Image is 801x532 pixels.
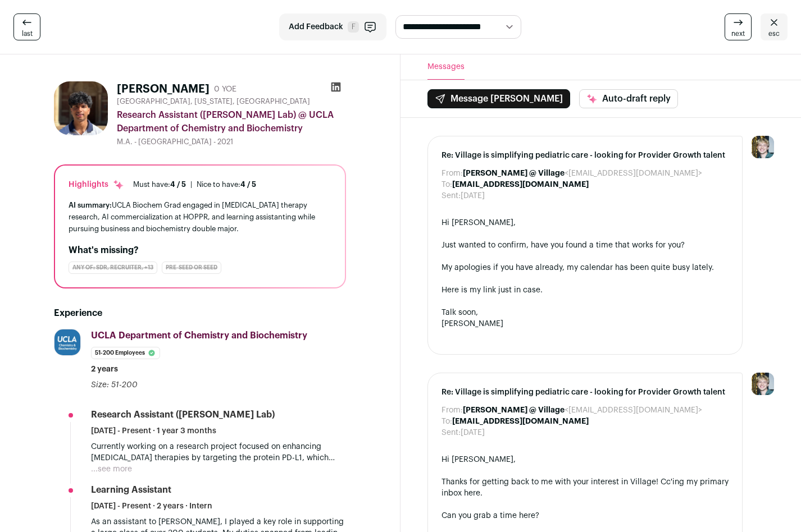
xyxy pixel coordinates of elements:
div: Any of: sdr, recruiter, +13 [69,262,157,274]
span: UCLA Department of Chemistry and Biochemistry [91,331,307,340]
a: esc [761,13,788,40]
span: 4 / 5 [170,181,186,188]
span: AI summary: [69,201,112,209]
button: Message [PERSON_NAME] [427,89,570,108]
p: Currently working on a research project focused on enhancing [MEDICAL_DATA] therapies by targetin... [91,441,346,464]
span: 4 / 5 [240,181,256,188]
span: next [731,29,745,38]
span: Re: Village is simplifying pediatric care - looking for Provider Growth talent [442,150,729,161]
h2: What's missing? [69,244,331,257]
b: [PERSON_NAME] @ Village [463,169,565,177]
div: Must have: [133,180,186,189]
div: Research Assistant ([PERSON_NAME] Lab) @ UCLA Department of Chemistry and Biochemistry [117,108,346,135]
a: Can you grab a time here? [442,512,539,520]
span: Size: 51-200 [91,381,138,389]
div: M.A. - [GEOGRAPHIC_DATA] - 2021 [117,137,346,146]
span: [DATE] - Present · 1 year 3 months [91,425,216,437]
img: 6494470-medium_jpg [752,373,774,395]
div: Talk soon, [442,307,729,318]
b: [EMAIL_ADDRESS][DOMAIN_NAME] [452,418,589,425]
dt: Sent: [442,427,461,438]
dt: To: [442,416,452,427]
img: 6494470-medium_jpg [752,136,774,158]
div: UCLA Biochem Grad engaged in [MEDICAL_DATA] therapy research, AI commercialization at HOPPR, and ... [69,199,331,235]
div: Thanks for getting back to me with your interest in Village! Cc'ing my primary inbox here. [442,476,729,499]
span: 2 years [91,364,118,375]
dd: <[EMAIL_ADDRESS][DOMAIN_NAME]> [463,168,702,179]
img: 85f0ac8e91c78550c1349f84a615aff494ef898e215f3699f109e3173860975d [54,329,80,355]
dt: From: [442,405,463,416]
span: esc [768,29,780,38]
img: f9fdd673cda3ad979a5109b4aa24e9eea65619755af9a8aa8229ed30a3f066a4.jpg [54,81,108,135]
div: Pre-seed or Seed [162,262,221,274]
dd: <[EMAIL_ADDRESS][DOMAIN_NAME]> [463,405,702,416]
span: [DATE] - Present · 2 years · Intern [91,501,212,512]
div: My apologies if you have already, my calendar has been quite busy lately. [442,262,729,273]
span: [GEOGRAPHIC_DATA], [US_STATE], [GEOGRAPHIC_DATA] [117,97,310,106]
dt: Sent: [442,190,461,201]
span: last [22,29,33,38]
div: Highlights [69,179,124,190]
b: [PERSON_NAME] @ Village [463,406,565,414]
button: ...see more [91,464,132,475]
a: last [13,13,40,40]
button: Add Feedback F [279,13,386,40]
dt: To: [442,179,452,190]
dt: From: [442,168,463,179]
span: Add Feedback [289,21,343,33]
a: Here is my link just in case. [442,286,543,294]
div: 0 YOE [214,84,236,95]
button: Auto-draft reply [579,89,678,108]
h2: Experience [54,306,346,320]
dd: [DATE] [461,190,485,201]
div: Research Assistant ([PERSON_NAME] Lab) [91,409,275,421]
h1: [PERSON_NAME] [117,81,210,97]
li: 51-200 employees [91,347,160,359]
div: [PERSON_NAME] [442,318,729,329]
a: next [725,13,752,40]
div: Nice to have: [197,180,256,189]
div: Hi [PERSON_NAME], [442,454,729,465]
div: Just wanted to confirm, have you found a time that works for you? [442,240,729,251]
dd: [DATE] [461,427,485,438]
button: Messages [427,54,465,80]
span: F [348,21,359,33]
ul: | [133,180,256,189]
div: Learning Assistant [91,484,171,496]
span: Re: Village is simplifying pediatric care - looking for Provider Growth talent [442,387,729,398]
div: Hi [PERSON_NAME], [442,217,729,228]
b: [EMAIL_ADDRESS][DOMAIN_NAME] [452,181,589,189]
